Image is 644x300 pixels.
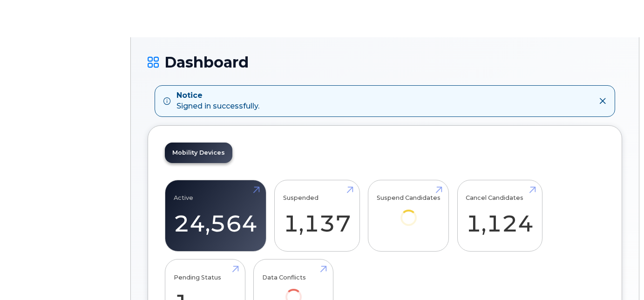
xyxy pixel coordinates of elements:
a: Suspended 1,137 [283,185,351,246]
a: Mobility Devices [165,143,232,163]
a: Cancel Candidates 1,124 [466,185,534,246]
strong: Notice [176,90,259,101]
h1: Dashboard [148,54,622,70]
a: Active 24,564 [174,185,258,246]
a: Suspend Candidates [377,185,441,239]
div: Signed in successfully. [176,90,259,112]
